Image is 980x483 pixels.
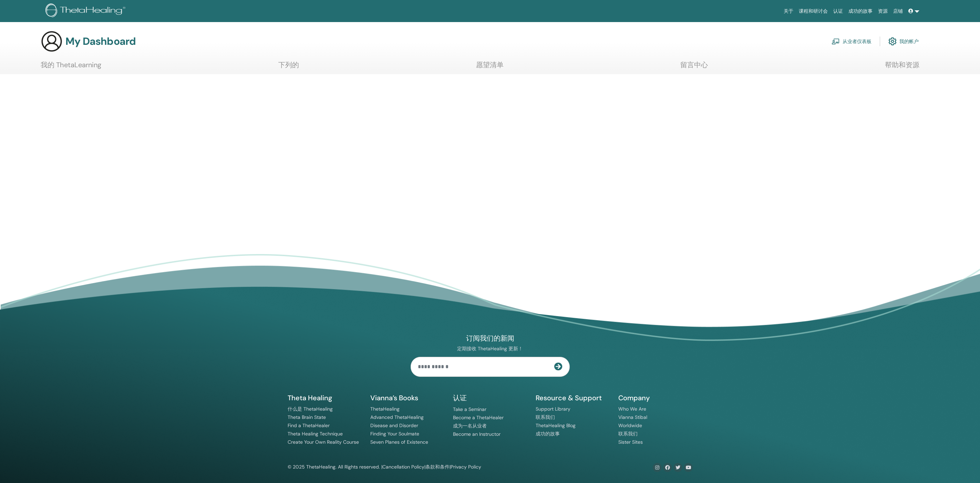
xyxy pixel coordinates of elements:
[370,422,418,429] a: Disease and Disorder
[41,61,101,74] a: 我的 ThetaLearning
[382,464,424,470] a: Cancellation Policy
[288,431,343,437] a: Theta Healing Technique
[453,414,504,421] a: Become a ThetaHealer
[370,393,445,402] h5: Vianna’s Books
[781,5,796,18] a: 关于
[888,36,897,47] img: cog.svg
[370,406,400,412] a: ThetaHealing
[832,38,840,44] img: chalkboard-teacher.svg
[536,393,610,402] h5: Resource & Support
[288,439,359,445] a: Create Your Own Reality Course
[618,439,643,445] a: Sister Sites
[875,5,890,18] a: 资源
[288,414,326,420] a: Theta Brain State
[453,393,527,403] h5: 认证
[370,414,424,420] a: Advanced ThetaHealing
[453,423,487,429] a: 成为一名从业者
[453,406,486,412] a: Take a Seminar
[832,34,871,49] a: 从业者仪表板
[888,34,919,49] a: 我的帐户
[831,5,846,18] a: 认证
[618,422,642,429] a: Worldwide
[288,393,362,402] h5: Theta Healing
[796,5,831,18] a: 课程和研讨会
[680,61,708,74] a: 留言中心
[288,422,330,429] a: Find a ThetaHealer
[425,464,450,470] a: 条款和条件
[618,406,646,412] a: Who We Are
[411,345,570,352] p: 定期接收 ThetaHealing 更新！
[890,5,906,18] a: 店铺
[370,431,419,437] a: Finding Your Soulmate
[536,414,555,420] a: 联系我们
[288,463,481,471] div: © 2025 ThetaHealing. All Rights reserved. | | |
[846,5,875,18] a: 成功的故事
[453,431,501,437] a: Become an Instructor
[618,393,693,402] h5: Company
[65,35,136,48] h3: My Dashboard
[885,61,919,74] a: 帮助和资源
[45,3,128,19] img: logo.png
[370,439,428,445] a: Seven Planes of Existence
[476,61,504,74] a: 愿望清单
[536,431,560,437] a: 成功的故事
[288,406,333,412] a: 什么是 ThetaHealing
[618,414,647,420] a: Vianna Stibal
[41,30,63,52] img: generic-user-icon.jpg
[451,464,481,470] a: Privacy Policy
[536,422,576,429] a: ThetaHealing Blog
[411,334,570,343] h4: 订阅我们的新闻
[278,61,299,74] a: 下列的
[618,431,638,437] a: 联系我们
[536,406,570,412] a: Support Library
